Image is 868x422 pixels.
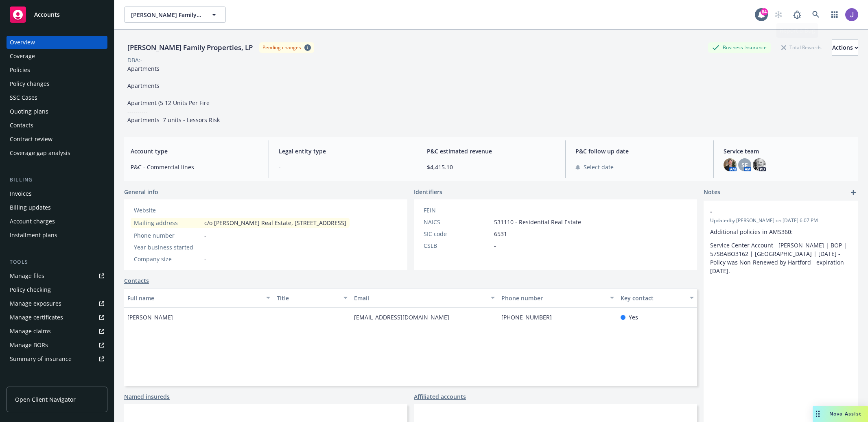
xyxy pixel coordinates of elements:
[124,42,256,53] div: [PERSON_NAME] Family Properties, LP
[134,255,201,263] div: Company size
[704,188,720,197] span: Notes
[7,119,107,132] a: Contacts
[277,313,279,321] span: -
[813,406,868,422] button: Nova Assist
[10,352,72,365] div: Summary of insurance
[621,294,685,302] div: Key contact
[7,297,107,310] a: Manage exposures
[494,218,581,226] span: 531110 - Residential Real Estate
[354,313,456,321] a: [EMAIL_ADDRESS][DOMAIN_NAME]
[10,325,51,338] div: Manage claims
[7,176,107,184] div: Billing
[10,187,32,200] div: Invoices
[204,231,206,240] span: -
[424,230,491,238] div: SIC code
[427,163,555,171] span: $4,415.10
[10,63,30,77] div: Policies
[724,147,852,155] span: Service team
[259,42,314,52] span: Pending changes
[204,206,206,214] a: -
[124,7,226,23] button: [PERSON_NAME] Family Properties, LP
[10,146,70,160] div: Coverage gap analysis
[10,215,55,228] div: Account charges
[724,158,737,171] img: photo
[808,7,824,23] a: Search
[832,40,858,55] div: Actions
[10,105,48,118] div: Quoting plans
[7,146,107,160] a: Coverage gap analysis
[494,241,496,250] span: -
[262,44,301,51] div: Pending changes
[845,8,858,21] img: photo
[829,410,861,417] span: Nova Assist
[741,161,748,169] span: SF
[124,288,273,308] button: Full name
[710,207,831,216] span: -
[273,288,351,308] button: Title
[124,392,170,401] a: Named insureds
[708,42,771,52] div: Business Insurance
[354,294,486,302] div: Email
[124,276,149,285] a: Contacts
[7,77,107,90] a: Policy changes
[7,133,107,146] a: Contract review
[424,241,491,250] div: CSLB
[10,201,51,214] div: Billing updates
[10,119,33,132] div: Contacts
[7,3,107,26] a: Accounts
[134,231,201,240] div: Phone number
[279,147,407,155] span: Legal entity type
[770,7,787,23] a: Start snowing
[826,7,843,23] a: Switch app
[131,163,259,171] span: P&C - Commercial lines
[204,255,206,263] span: -
[498,288,617,308] button: Phone number
[424,206,491,214] div: FEIN
[127,294,261,302] div: Full name
[704,201,858,282] div: -Updatedby [PERSON_NAME] on [DATE] 6:07 PMAdditional policies in AMS360:Service Center Account - ...
[777,42,826,52] div: Total Rewards
[7,311,107,324] a: Manage certificates
[7,325,107,338] a: Manage claims
[710,217,852,224] span: Updated by [PERSON_NAME] on [DATE] 6:07 PM
[34,11,60,18] span: Accounts
[7,36,107,49] a: Overview
[7,352,107,365] a: Summary of insurance
[7,201,107,214] a: Billing updates
[753,158,766,171] img: photo
[10,77,50,90] div: Policy changes
[617,288,697,308] button: Key contact
[848,188,858,197] a: add
[7,283,107,296] a: Policy checking
[127,313,173,321] span: [PERSON_NAME]
[277,294,339,302] div: Title
[629,313,638,321] span: Yes
[584,163,614,171] span: Select date
[134,219,201,227] div: Mailing address
[710,227,852,236] p: Additional policies in AMS360:
[424,218,491,226] div: NAICS
[789,7,805,23] a: Report a Bug
[710,241,852,275] p: Service Center Account - [PERSON_NAME] | BOP | 57SBABO3162 | [GEOGRAPHIC_DATA] | [DATE] - Policy ...
[204,243,206,251] span: -
[7,187,107,200] a: Invoices
[134,206,201,214] div: Website
[575,147,704,155] span: P&C follow up date
[351,288,498,308] button: Email
[10,311,63,324] div: Manage certificates
[7,50,107,63] a: Coverage
[15,395,76,404] span: Open Client Navigator
[7,215,107,228] a: Account charges
[10,269,44,282] div: Manage files
[501,294,605,302] div: Phone number
[7,105,107,118] a: Quoting plans
[10,91,37,104] div: SSC Cases
[813,406,823,422] div: Drag to move
[414,392,466,401] a: Affiliated accounts
[7,339,107,352] a: Manage BORs
[131,147,259,155] span: Account type
[7,229,107,242] a: Installment plans
[10,36,35,49] div: Overview
[10,297,61,310] div: Manage exposures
